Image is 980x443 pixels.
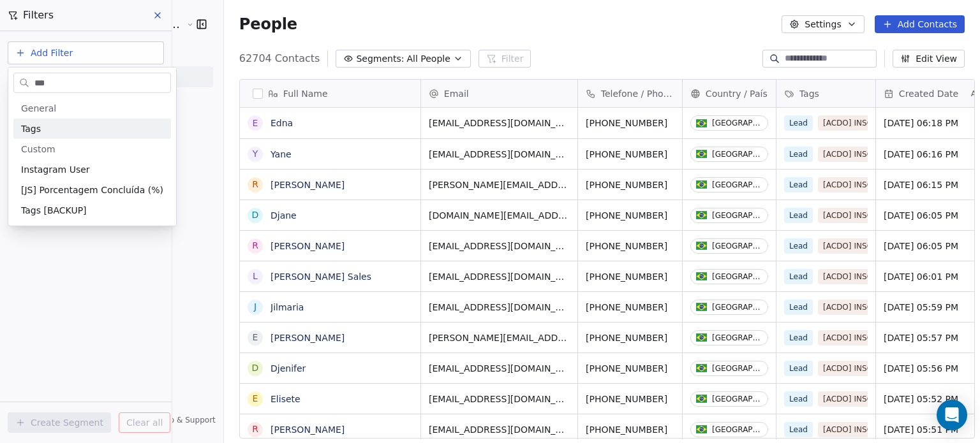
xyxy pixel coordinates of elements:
[21,122,41,135] span: Tags
[21,184,163,196] span: [JS] Porcentagem Concluída (%)
[21,163,90,176] span: Instagram User
[21,102,56,115] span: General
[21,143,56,156] span: Custom
[13,98,171,221] div: Suggestions
[21,204,87,217] span: Tags [BACKUP]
